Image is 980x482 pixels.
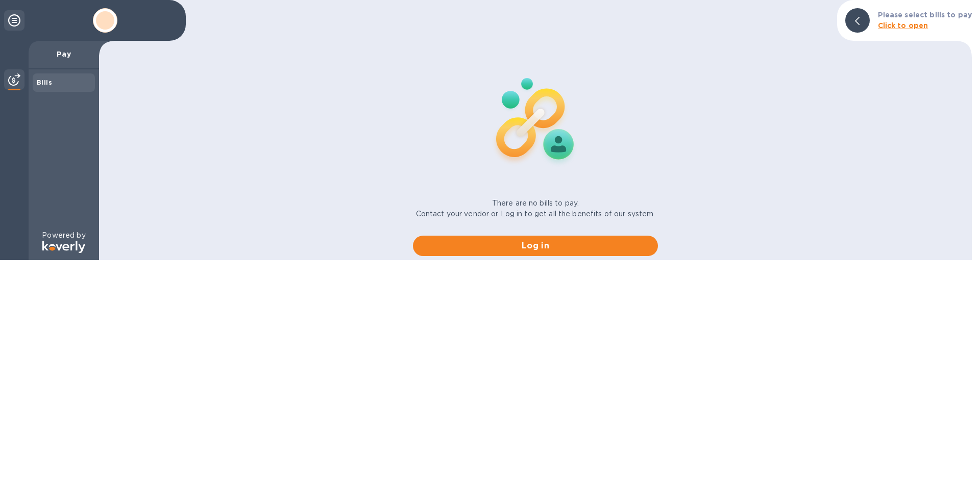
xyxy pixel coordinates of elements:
[42,241,85,253] img: Logo
[37,79,52,86] b: Bills
[878,21,928,30] b: Click to open
[37,49,91,59] p: Pay
[413,236,658,256] button: Log in
[878,11,972,19] b: Please select bills to pay
[42,230,85,241] p: Powered by
[416,198,655,219] p: There are no bills to pay. Contact your vendor or Log in to get all the benefits of our system.
[421,240,650,252] span: Log in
